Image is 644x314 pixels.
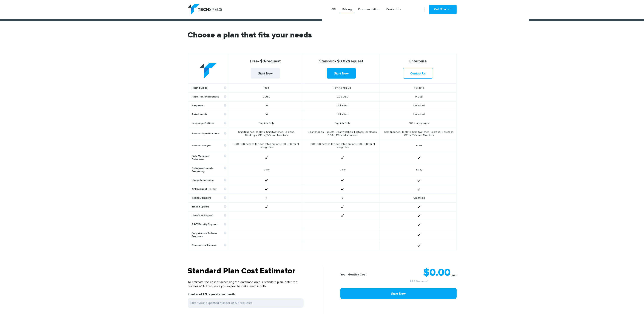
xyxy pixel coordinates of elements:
p: To estimate the cost of accessing the database on our standard plan, enter the number of API requ... [188,276,304,293]
b: Live Chat Support [192,214,226,217]
sub: /mo [451,274,457,277]
b: Database Update Frequency [192,167,226,173]
td: 0 USD [228,93,303,101]
h2: Choose a plan that fits your needs [188,31,457,54]
td: 5 [303,194,380,203]
a: Pricing [341,6,353,13]
b: Commercial License [192,244,226,247]
b: Your Monthly Cost [340,273,367,276]
span: Free [250,59,258,63]
td: Unlimited [303,110,380,119]
b: Early Access To New Features [192,232,226,238]
span: Enterprise [409,59,427,63]
td: 990 USD access fee per category or 4990 USD for all categories [303,140,380,152]
input: Enter your expected number of API requests [188,298,304,308]
td: Free [380,140,456,152]
strong: - $0.02/request [305,59,378,64]
span: Standard [319,59,335,63]
td: Smartphones, Tablets, Smartwatches, Laptops, Desktops, GPUs, TVs and Monitors [380,128,456,140]
td: English Only [303,119,380,128]
b: Usage Monitoring [192,179,226,182]
b: Product Specifications [192,132,226,135]
a: Contact Us [403,68,433,79]
a: Get Started [429,5,457,14]
b: Language Options [192,122,226,125]
small: /request [381,280,457,283]
td: Unlimited [303,101,380,110]
a: $0.00 [410,280,417,283]
a: API [330,6,337,13]
td: Flat rate [380,84,456,93]
td: 0.02 USD [303,93,380,101]
img: logo [188,4,222,15]
td: Free [228,84,303,93]
b: API Request History [192,188,226,191]
b: Rate Limit/hr [192,113,226,116]
td: Smartphones, Tablets, Smartwatches, Laptops, Desktops, GPUs, TVs and Monitors [228,128,303,140]
a: Start Now [327,68,356,79]
img: table-logo.png [199,63,216,79]
td: 990 USD access fee per category or 4990 USD for all categories [228,140,303,152]
td: Unlimited [380,194,456,203]
td: Smartphones, Tablets, Smartwatches, Laptops, Desktops, GPUs, TVs and Monitors [303,128,380,140]
td: Daily [380,164,456,176]
a: Contact Us [384,6,403,13]
b: Team Members [192,196,226,200]
td: Daily [303,164,380,176]
td: Pay-As-You-Go [303,84,380,93]
b: Requests [192,104,226,107]
td: Unlimited [380,110,456,119]
b: Pricing Model [192,87,226,90]
b: 24/7 Priority Support [192,223,226,226]
strong: $0.00 [423,268,451,278]
td: Unlimited [380,101,456,110]
a: Start Now [340,288,457,299]
td: English Only [228,119,303,128]
b: Product Images [192,144,226,147]
b: Email Support [192,205,226,209]
td: Daily [228,164,303,176]
td: 10 [228,110,303,119]
td: 10 [228,101,303,110]
td: 100+ languages [380,119,456,128]
label: Number of API requests per month [188,293,235,298]
a: Documentation [357,6,381,13]
b: Price Per API Request [192,95,226,99]
td: 0 USD [380,93,456,101]
a: Start Now [251,68,280,79]
b: Fully Managed Database [192,155,226,161]
td: 1 [228,194,303,203]
h3: Standard Plan Cost Estimator [188,266,304,276]
strong: - $0/request [230,59,301,64]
